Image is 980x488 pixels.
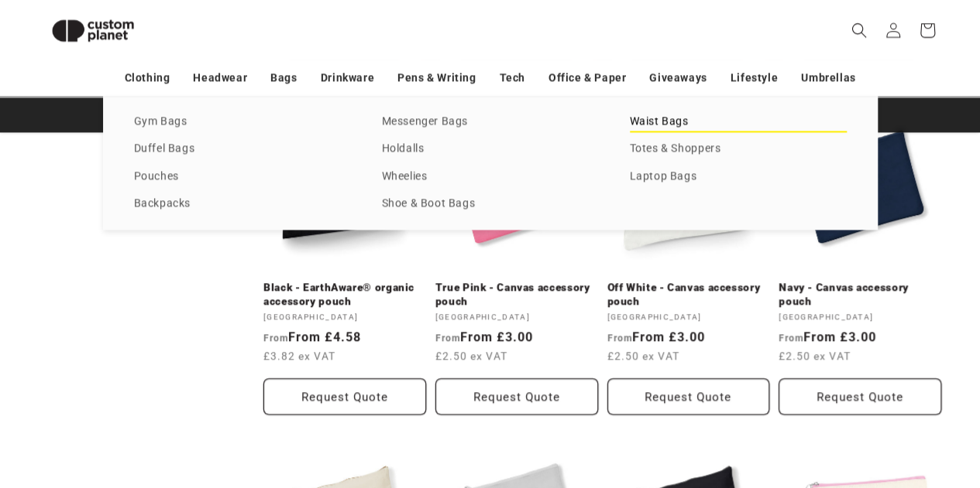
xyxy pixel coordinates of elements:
a: Shoe & Boot Bags [382,193,599,214]
a: Bags [270,64,297,91]
a: Off White - Canvas accessory pouch [607,281,770,308]
a: Wheelies [382,166,599,187]
a: Messenger Bags [382,111,599,132]
iframe: Chat Widget [721,321,980,488]
summary: Search [842,13,876,47]
button: Request Quote [263,378,426,415]
a: Clothing [125,64,170,91]
a: Umbrellas [801,64,855,91]
a: Gym Bags [134,111,351,132]
button: Request Quote [607,378,770,415]
a: Pouches [134,166,351,187]
a: Drinkware [321,64,374,91]
button: Request Quote [435,378,598,415]
a: Waist Bags [630,111,847,132]
a: Laptop Bags [630,166,847,187]
a: Black - EarthAware® organic accessory pouch [263,281,426,308]
a: Lifestyle [731,64,778,91]
a: Duffel Bags [134,138,351,159]
a: Holdalls [382,138,599,159]
a: Giveaways [649,64,707,91]
a: Pens & Writing [397,64,476,91]
a: True Pink - Canvas accessory pouch [435,281,598,308]
a: Totes & Shoppers [630,138,847,159]
a: Backpacks [134,193,351,214]
a: Headwear [193,64,247,91]
a: Tech [499,64,524,91]
img: Custom Planet [39,6,147,55]
a: Navy - Canvas accessory pouch [779,281,941,308]
a: Office & Paper [548,64,626,91]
